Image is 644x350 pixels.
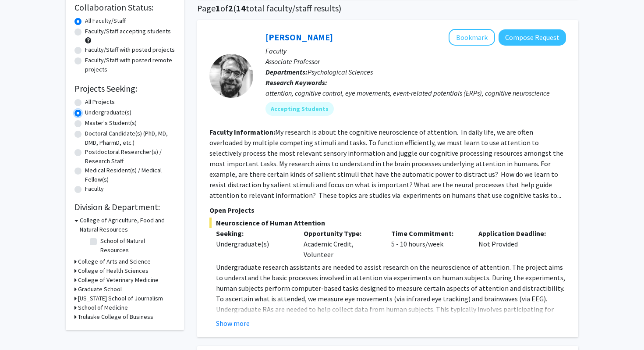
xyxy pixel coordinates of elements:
div: attention, cognitive control, eye movements, event-related potentials (ERPs), cognitive neuroscience [265,88,566,98]
h3: College of Veterinary Medicine [78,275,159,285]
p: Undergraduate research assistants are needed to assist research on the neuroscience of attention.... [216,262,566,346]
span: Psychological Sciences [308,68,373,76]
h3: College of Health Sciences [78,266,149,275]
span: 1 [216,3,220,14]
a: [PERSON_NAME] [265,32,333,43]
b: Faculty Information: [209,128,275,136]
iframe: Chat [7,311,37,343]
h3: Trulaske College of Business [78,312,153,321]
h2: Division & Department: [74,202,175,212]
button: Compose Request to Nicholas Gaspelin [499,29,566,46]
label: Faculty/Staff with posted projects [85,45,175,54]
b: Research Keywords: [265,78,327,87]
h3: College of Arts and Science [78,257,151,266]
h3: Graduate School [78,285,122,294]
mat-chip: Accepting Students [265,102,334,116]
label: Faculty [85,184,104,193]
p: Application Deadline: [478,228,553,239]
p: Time Commitment: [391,228,466,239]
span: Neuroscience of Human Attention [209,218,566,228]
div: Academic Credit, Volunteer [297,228,385,260]
label: All Faculty/Staff [85,16,126,25]
label: Undergraduate(s) [85,108,131,117]
span: 2 [228,3,233,14]
label: School of Natural Resources [100,236,173,255]
label: Medical Resident(s) / Medical Fellow(s) [85,166,175,184]
label: Doctoral Candidate(s) (PhD, MD, DMD, PharmD, etc.) [85,129,175,147]
label: Master's Student(s) [85,118,137,128]
p: Opportunity Type: [304,228,378,239]
div: Undergraduate(s) [216,239,290,249]
h2: Collaboration Status: [74,2,175,13]
label: Faculty/Staff accepting students [85,27,171,36]
label: Postdoctoral Researcher(s) / Research Staff [85,147,175,166]
button: Show more [216,318,250,329]
div: Not Provided [472,228,559,260]
p: Faculty [265,46,566,56]
h3: College of Agriculture, Food and Natural Resources [80,216,175,234]
b: Departments: [265,68,308,76]
h1: Page of ( total faculty/staff results) [197,3,578,14]
span: 14 [236,3,246,14]
fg-read-more: My research is about the cognitive neuroscience of attention. In daily life, we are often overloa... [209,128,563,200]
p: Associate Professor [265,56,566,67]
label: Faculty/Staff with posted remote projects [85,56,175,74]
h3: School of Medicine [78,303,128,312]
p: Seeking: [216,228,290,239]
button: Add Nicholas Gaspelin to Bookmarks [449,29,495,46]
label: All Projects [85,97,115,107]
div: 5 - 10 hours/week [385,228,472,260]
h3: [US_STATE] School of Journalism [78,294,163,303]
h2: Projects Seeking: [74,83,175,94]
p: Open Projects [209,205,566,215]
